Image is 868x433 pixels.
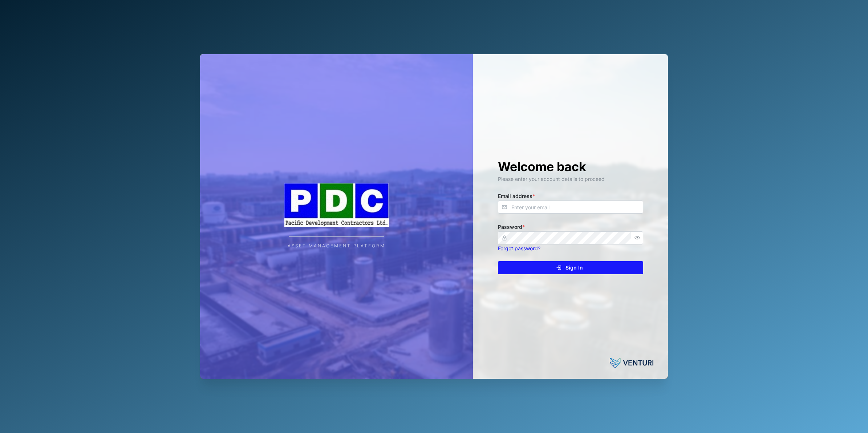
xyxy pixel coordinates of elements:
[498,223,525,231] label: Password
[498,192,535,200] label: Email address
[498,261,643,274] button: Sign In
[498,159,643,175] h1: Welcome back
[498,245,540,251] a: Forgot password?
[610,356,653,370] img: Venturi
[565,262,583,274] span: Sign In
[498,175,643,183] div: Please enter your account details to proceed
[264,183,409,227] img: Company Logo
[288,243,385,250] div: Asset Management Platform
[498,201,643,214] input: Enter your email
